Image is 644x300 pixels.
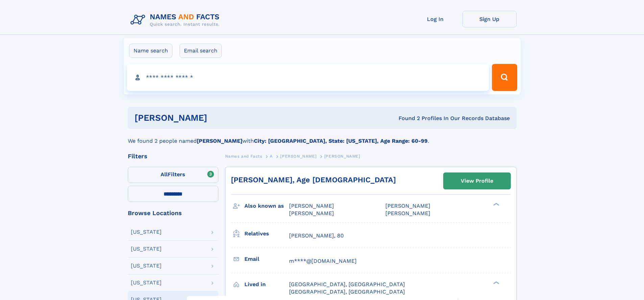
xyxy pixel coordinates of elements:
[492,202,500,207] div: ❯
[385,210,430,216] span: [PERSON_NAME]
[385,203,430,209] span: [PERSON_NAME]
[128,167,218,183] label: Filters
[280,154,316,159] span: [PERSON_NAME]
[444,173,510,189] a: View Profile
[289,281,405,287] span: [GEOGRAPHIC_DATA], [GEOGRAPHIC_DATA]
[270,152,273,160] a: A
[180,44,222,58] label: Email search
[244,279,289,290] h3: Lived in
[131,229,162,235] div: [US_STATE]
[225,152,262,160] a: Names and Facts
[462,11,517,27] a: Sign Up
[492,280,500,285] div: ❯
[492,64,517,91] button: Search Button
[135,114,303,122] h1: [PERSON_NAME]
[127,64,489,91] input: search input
[131,246,162,252] div: [US_STATE]
[303,115,510,122] div: Found 2 Profiles In Our Records Database
[289,289,405,295] span: [GEOGRAPHIC_DATA], [GEOGRAPHIC_DATA]
[231,176,396,184] a: [PERSON_NAME], Age [DEMOGRAPHIC_DATA]
[161,171,168,178] span: All
[131,263,162,269] div: [US_STATE]
[244,200,289,212] h3: Also known as
[128,11,225,29] img: Logo Names and Facts
[129,44,172,58] label: Name search
[254,138,428,144] b: City: [GEOGRAPHIC_DATA], State: [US_STATE], Age Range: 60-99
[324,154,360,159] span: [PERSON_NAME]
[408,11,462,27] a: Log In
[128,210,218,216] div: Browse Locations
[128,153,218,159] div: Filters
[289,203,334,209] span: [PERSON_NAME]
[131,280,162,285] div: [US_STATE]
[270,154,273,159] span: A
[461,173,493,189] div: View Profile
[244,228,289,239] h3: Relatives
[280,152,316,160] a: [PERSON_NAME]
[289,210,334,216] span: [PERSON_NAME]
[289,232,344,239] a: [PERSON_NAME], 80
[244,253,289,265] h3: Email
[128,129,517,145] div: We found 2 people named with .
[197,138,242,144] b: [PERSON_NAME]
